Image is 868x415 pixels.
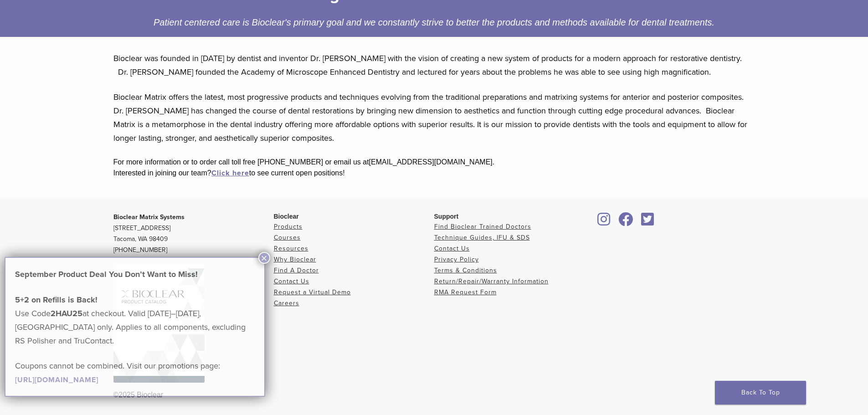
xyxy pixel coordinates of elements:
a: Back To Top [715,381,806,405]
a: Click here [211,169,249,178]
a: Contact Us [274,277,309,285]
p: Bioclear was founded in [DATE] by dentist and inventor Dr. [PERSON_NAME] with the vision of creat... [113,51,755,79]
p: Coupons cannot be combined. Visit our promotions page: [15,359,255,386]
a: RMA Request Form [434,288,497,296]
strong: 5+2 on Refills is Back! [15,295,98,305]
a: Request a Virtual Demo [274,288,351,296]
a: Careers [274,299,299,307]
a: Courses [274,234,301,241]
strong: September Product Deal You Don’t Want to Miss! [15,269,198,279]
a: [URL][DOMAIN_NAME] [15,375,98,384]
a: Technique Guides, IFU & SDS [434,234,530,241]
p: Bioclear Matrix offers the latest, most progressive products and techniques evolving from the tra... [113,90,755,145]
span: Support [434,213,459,220]
div: Interested in joining our team? to see current open positions! [113,168,755,179]
strong: Bioclear Matrix Systems [113,213,185,221]
div: For more information or to order call toll free [PHONE_NUMBER] or email us at [EMAIL_ADDRESS][DOM... [113,157,755,168]
a: Bioclear [595,218,614,227]
p: Use Code at checkout. Valid [DATE]–[DATE], [GEOGRAPHIC_DATA] only. Applies to all components, exc... [15,293,255,348]
a: Why Bioclear [274,256,316,263]
a: Resources [274,245,308,252]
a: Contact Us [434,245,470,252]
a: Terms & Conditions [434,266,497,274]
div: Patient centered care is Bioclear's primary goal and we constantly strive to better the products ... [145,15,724,30]
span: Bioclear [274,213,299,220]
a: Privacy Policy [434,256,479,263]
a: Return/Repair/Warranty Information [434,277,549,285]
div: ©2025 Bioclear [113,389,755,400]
button: Close [258,252,270,264]
a: Products [274,223,303,231]
a: Bioclear [616,218,637,227]
a: Find A Doctor [274,266,319,274]
strong: 2HAU25 [51,308,82,318]
a: Bioclear [638,218,657,227]
a: Find Bioclear Trained Doctors [434,223,531,231]
p: [STREET_ADDRESS] Tacoma, WA 98409 [PHONE_NUMBER] [113,212,274,256]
